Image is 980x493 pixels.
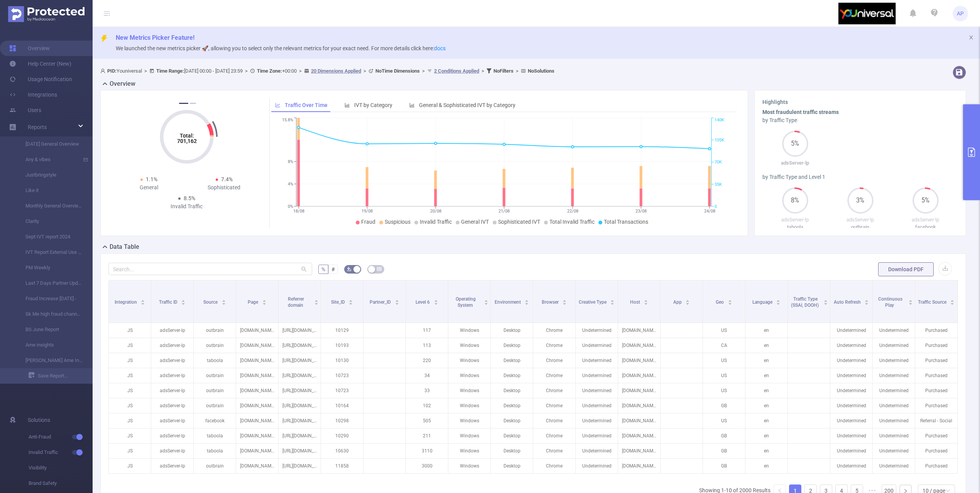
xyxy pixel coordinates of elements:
div: Sort [348,299,353,303]
p: Undetermined [576,383,618,398]
span: Total Invalid Traffic [549,219,595,225]
a: BS June Report [15,322,83,337]
div: Sort [908,299,913,303]
p: Windows [448,368,490,383]
span: Source [203,299,219,305]
b: Time Range: [156,68,184,74]
a: docs [434,45,446,51]
i: icon: caret-down [434,302,438,304]
tspan: 20/08 [430,209,441,214]
i: icon: caret-up [484,299,488,301]
p: [DOMAIN_NAME] [618,383,660,398]
p: CA [703,338,745,353]
a: Clarity [15,214,83,229]
span: Invalid Traffic [29,445,93,460]
p: JS [109,368,151,383]
i: icon: caret-down [776,302,781,304]
tspan: 22/08 [567,209,578,214]
p: Chrome [533,323,575,338]
p: [DOMAIN_NAME] [236,368,278,383]
tspan: 19/08 [362,209,373,214]
p: adsServer-lp [762,216,828,224]
h3: Highlights [762,98,958,106]
a: Overview [9,41,50,56]
i: icon: caret-down [909,302,913,304]
p: Desktop [491,323,533,338]
a: Reports [28,119,47,135]
p: [URL][DOMAIN_NAME] [279,323,321,338]
a: Any & vibes [15,152,83,167]
tspan: 0 [715,204,717,209]
a: Integrations [9,87,57,102]
b: Time Zone: [257,68,282,74]
span: Sophisticated IVT [498,219,540,225]
a: Ame insights [15,337,83,353]
i: icon: caret-up [686,299,690,301]
p: en [745,323,787,338]
span: Solutions [28,412,50,428]
span: Partner_ID [370,299,392,305]
tspan: 140K [715,118,724,123]
span: Visibility [29,460,93,476]
i: icon: caret-up [181,299,186,301]
div: Sort [221,299,226,303]
span: Suspicious [385,219,411,225]
i: icon: caret-down [686,302,690,304]
a: Last 7 Days Partner Update [15,275,83,291]
tspan: 15.8% [282,118,293,123]
p: Chrome [533,368,575,383]
span: > [479,68,487,74]
tspan: 18/08 [293,209,304,214]
a: PM Weekly [15,260,83,275]
p: Undetermined [576,338,618,353]
h2: Data Table [110,242,139,252]
a: [PERSON_NAME] Ame Insights [15,353,83,368]
button: 2 [190,103,196,104]
i: icon: caret-down [314,302,319,304]
span: > [361,68,368,74]
a: Sk Me high fraud channels [15,306,83,322]
p: US [703,353,745,368]
p: Undetermined [830,353,872,368]
p: outbrain [194,338,236,353]
u: 20 Dimensions Applied [311,68,361,74]
p: Undetermined [873,368,915,383]
div: Sort [314,299,319,303]
b: PID: [107,68,117,74]
i: icon: caret-down [563,302,567,304]
div: Sort [395,299,399,303]
p: Purchased [915,323,957,338]
tspan: 4% [288,182,293,187]
p: Windows [448,383,490,398]
i: icon: caret-up [610,299,615,301]
p: 220 [406,353,448,368]
div: Sort [524,299,529,303]
span: Site_ID [331,299,346,305]
p: taboola [194,353,236,368]
p: Undetermined [576,368,618,383]
img: Protected Media [8,6,84,22]
p: Undetermined [873,323,915,338]
p: JS [109,353,151,368]
p: Windows [448,323,490,338]
span: Anti-Fraud [29,429,93,445]
p: 10723 [321,368,363,383]
span: Youniversal [DATE] 00:00 - [DATE] 23:59 +00:00 [100,68,554,74]
p: [DOMAIN_NAME] [236,338,278,353]
i: icon: bar-chart [409,102,415,108]
i: icon: caret-up [525,299,529,301]
span: 5% [782,141,808,147]
span: App [673,299,683,305]
tspan: 70K [715,160,722,165]
p: en [745,383,787,398]
p: Chrome [533,383,575,398]
p: Undetermined [830,368,872,383]
span: 3% [847,197,874,204]
p: [URL][DOMAIN_NAME] [279,353,321,368]
button: 1 [179,103,188,104]
p: adsServer-lp [893,216,958,224]
p: outbrain [828,223,893,231]
div: Sort [484,299,488,303]
i: icon: caret-down [349,302,353,304]
span: Brand Safety [29,476,93,491]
